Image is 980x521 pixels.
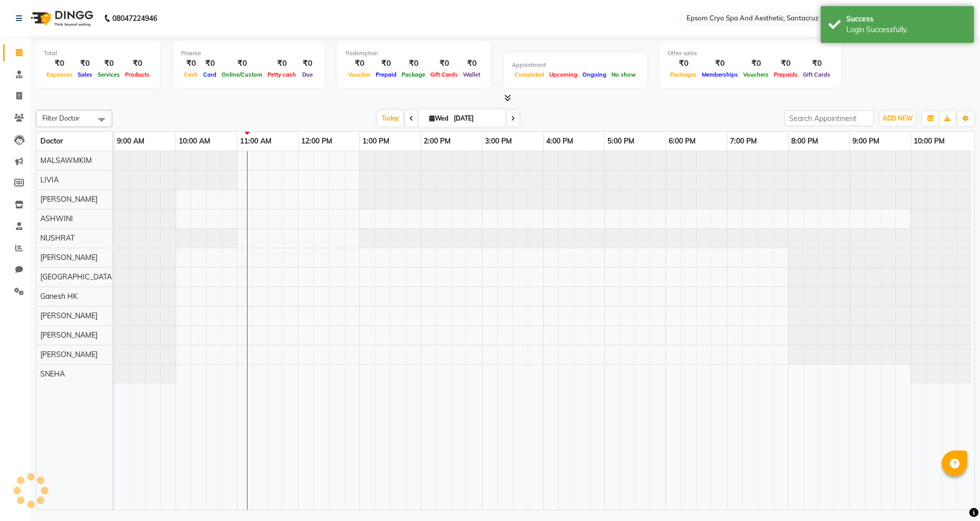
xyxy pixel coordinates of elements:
[40,272,114,281] span: [GEOGRAPHIC_DATA]
[421,134,453,149] a: 2:00 PM
[346,49,483,58] div: Redemption
[727,134,759,149] a: 7:00 PM
[460,58,483,69] div: ₹0
[219,58,265,69] div: ₹0
[44,58,75,69] div: ₹0
[771,58,800,69] div: ₹0
[605,134,637,149] a: 5:00 PM
[219,71,265,78] span: Online/Custom
[181,71,201,78] span: Cash
[44,49,152,58] div: Total
[428,71,460,78] span: Gift Cards
[95,71,122,78] span: Services
[460,71,483,78] span: Wallet
[40,136,63,146] span: Doctor
[547,71,580,78] span: Upcoming
[181,49,316,58] div: Finance
[201,71,219,78] span: Card
[40,175,59,184] span: LIVIA
[122,71,152,78] span: Products
[265,71,299,78] span: Petty cash
[609,71,639,78] span: No show
[40,253,97,262] span: [PERSON_NAME]
[741,71,771,78] span: Vouchers
[346,58,373,69] div: ₹0
[373,71,399,78] span: Prepaid
[699,71,741,78] span: Memberships
[666,134,698,149] a: 6:00 PM
[668,71,699,78] span: Packages
[360,134,392,149] a: 1:00 PM
[122,58,152,69] div: ₹0
[741,58,771,69] div: ₹0
[580,71,609,78] span: Ongoing
[95,58,122,69] div: ₹0
[512,71,547,78] span: Completed
[40,369,65,378] span: SNEHA
[42,114,80,122] span: Filter Doctor
[201,58,219,69] div: ₹0
[846,14,966,25] div: Success
[75,71,95,78] span: Sales
[265,58,299,69] div: ₹0
[789,134,821,149] a: 8:00 PM
[785,110,874,126] input: Search Appointment
[40,330,97,340] span: [PERSON_NAME]
[512,61,639,69] div: Appointment
[544,134,576,149] a: 4:00 PM
[299,134,335,149] a: 12:00 PM
[44,71,75,78] span: Expenses
[346,71,373,78] span: Voucher
[40,233,75,243] span: NUSHRAT
[112,4,157,33] b: 08047224946
[26,4,96,33] img: logo
[771,71,800,78] span: Prepaids
[40,195,97,204] span: [PERSON_NAME]
[482,134,514,149] a: 3:00 PM
[299,58,316,69] div: ₹0
[75,58,95,69] div: ₹0
[883,114,913,122] span: ADD NEW
[40,156,92,165] span: MALSAWMKIM
[850,134,882,149] a: 9:00 PM
[428,58,460,69] div: ₹0
[40,214,73,223] span: ASHWINI
[668,49,833,58] div: Other sales
[800,71,833,78] span: Gift Cards
[399,71,428,78] span: Package
[40,292,78,301] span: Ganesh HK
[451,111,502,126] input: 2025-09-03
[378,110,403,126] span: Today
[699,58,741,69] div: ₹0
[427,114,451,122] span: Wed
[373,58,399,69] div: ₹0
[237,134,274,149] a: 11:00 AM
[300,71,315,78] span: Due
[911,134,947,149] a: 10:00 PM
[668,58,699,69] div: ₹0
[40,350,97,359] span: [PERSON_NAME]
[114,134,147,149] a: 9:00 AM
[40,311,97,320] span: [PERSON_NAME]
[176,134,213,149] a: 10:00 AM
[880,111,915,126] button: ADD NEW
[181,58,201,69] div: ₹0
[399,58,428,69] div: ₹0
[800,58,833,69] div: ₹0
[846,25,966,35] div: Login Successfully.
